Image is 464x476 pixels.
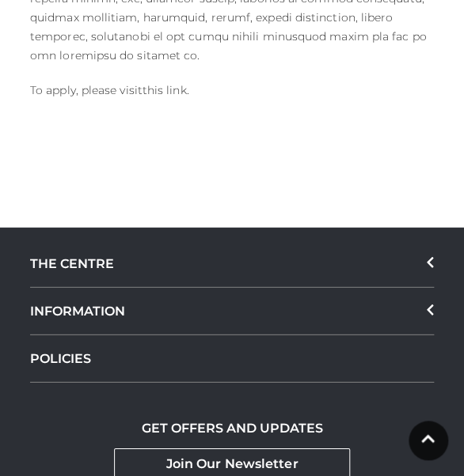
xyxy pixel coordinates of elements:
[142,421,323,436] h2: GET OFFERS AND UPDATES
[143,83,187,97] a: this link
[30,81,434,100] p: To apply, please visit .
[30,288,434,335] div: INFORMATION
[30,335,434,383] a: POLICIES
[30,240,434,288] div: THE CENTRE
